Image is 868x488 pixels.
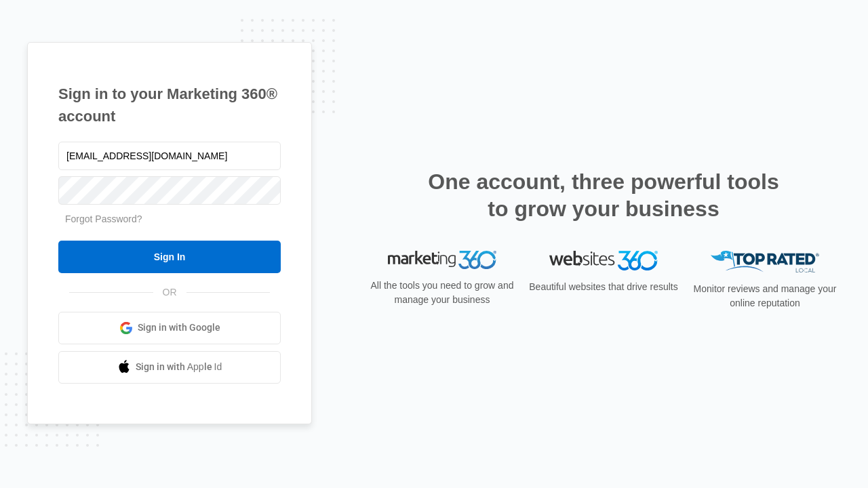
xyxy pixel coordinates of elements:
[711,251,819,273] img: Top Rated Local
[528,280,679,294] p: Beautiful websites that drive results
[138,321,220,335] span: Sign in with Google
[58,241,281,273] input: Sign In
[549,251,658,270] img: Websites 360
[136,360,222,374] span: Sign in with Apple Id
[388,251,496,270] img: Marketing 360
[58,351,281,384] a: Sign in with Apple Id
[689,282,841,310] p: Monitor reviews and manage your online reputation
[366,279,518,307] p: All the tools you need to grow and manage your business
[58,83,281,127] h1: Sign in to your Marketing 360® account
[58,312,281,344] a: Sign in with Google
[424,168,783,222] h2: One account, three powerful tools to grow your business
[58,142,281,170] input: Email
[153,285,186,300] span: OR
[65,213,142,224] a: Forgot Password?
